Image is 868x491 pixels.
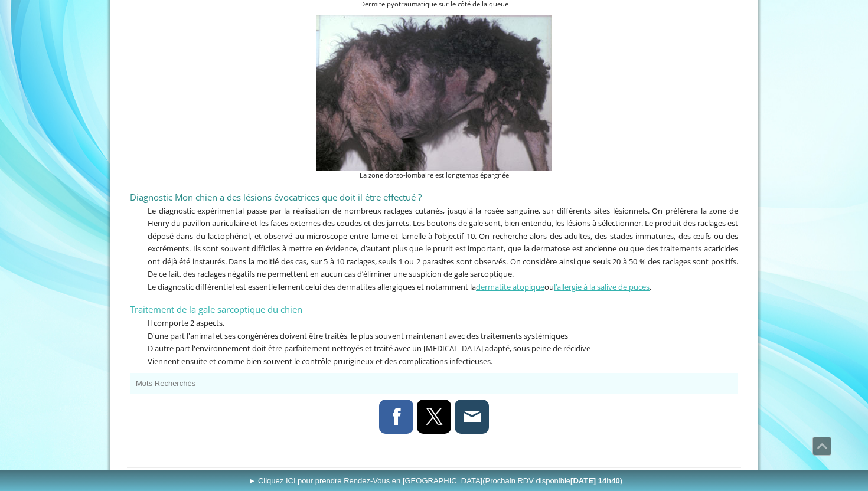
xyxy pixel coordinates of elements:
span: Viennent ensuite et comme bien souvent le contrôle prurigineux et des complications infectieuses. [148,356,492,366]
span: (Prochain RDV disponible ) [482,476,622,485]
a: Défiler vers le haut [812,437,831,456]
a: Traitement de la gale sarcoptique du chien [130,297,302,317]
span: D'une part l'animal et ses congénères doivent être traités, le plus souvent maintenant avec des t... [148,330,568,341]
span: ► Cliquez ICI pour prendre Rendez-Vous en [GEOGRAPHIC_DATA] [248,476,622,485]
a: Facebook [379,400,413,434]
button: Mots Recherchés [130,373,738,394]
a: l’allergie à la salive de puces [554,281,650,292]
span: Le diagnostic expérimental passe par la réalisation de nombreux raclages cutanés, jusqu'à la rosé... [148,205,738,280]
b: [DATE] 14h40 [570,476,620,485]
span: Il comporte 2 aspects. [148,317,224,328]
span: D'autre part l'environnement doit être parfaitement nettoyés et traité avec un [MEDICAL_DATA] ada... [148,343,590,353]
span: Le diagnostic différentiel est essentiellement celui des dermatites allergiques et notamment la ou . [148,281,651,292]
span: Diagnostic Mon chien a des lésions évocatrices que doit il être effectué ? [130,191,422,203]
a: X [417,400,451,434]
a: dermatite atopique [476,281,544,292]
span: Défiler vers le haut [813,437,831,455]
img: Un traitement de la gale sarcoptique du chien doit être mis en place rapidement [316,15,552,171]
figcaption: La zone dorso-lombaire est longtemps épargnée [316,171,552,181]
a: E-mail [455,400,489,434]
span: Traitement de la gale sarcoptique du chien [130,303,302,315]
